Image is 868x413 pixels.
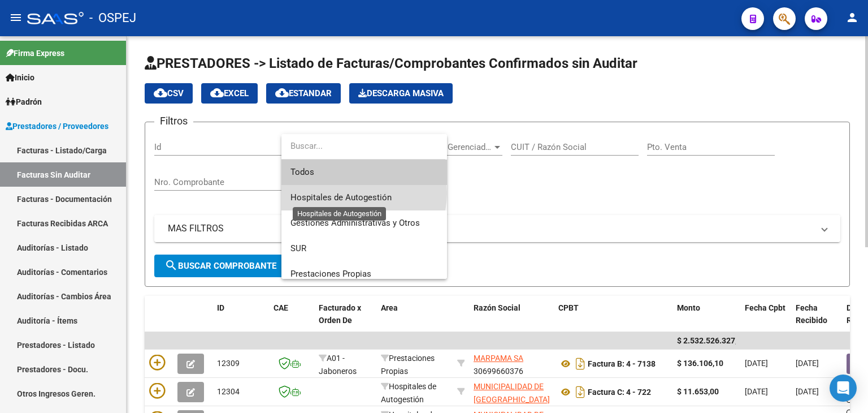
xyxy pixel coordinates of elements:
[830,375,857,402] div: Open Intercom Messenger
[290,243,306,253] span: SUR
[290,160,438,185] span: Todos
[290,269,371,279] span: Prestaciones Propias
[290,218,420,228] span: Gestiones Administrativas y Otros
[281,134,445,159] input: dropdown search
[290,192,392,203] span: Hospitales de Autogestión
